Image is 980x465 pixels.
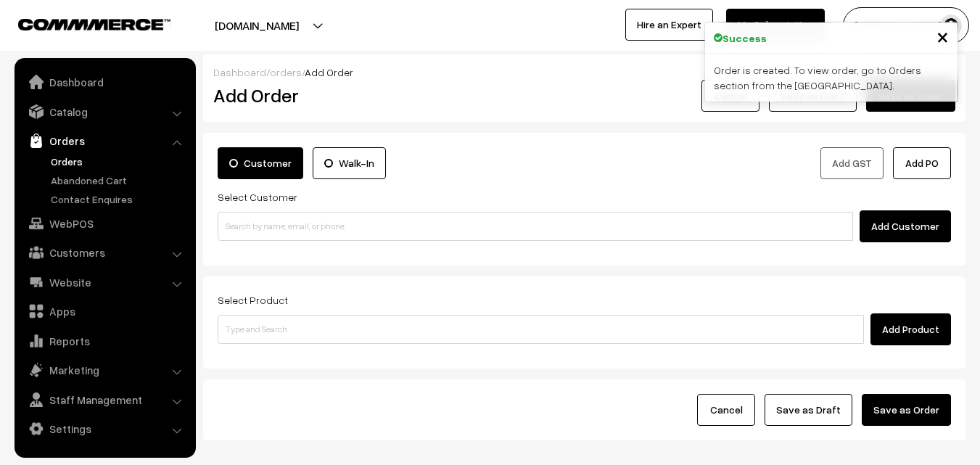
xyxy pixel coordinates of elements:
label: Select Customer [218,189,297,205]
a: Customers [18,239,191,266]
a: Abandoned Cart [47,173,191,188]
a: Catalog [18,99,191,125]
a: Orders [18,128,191,154]
a: Reports [18,328,191,354]
a: orders [270,66,302,78]
a: My Subscription [726,9,825,41]
div: Order is created. To view order, go to Orders section from the [GEOGRAPHIC_DATA]. [705,54,958,102]
a: Marketing [18,357,191,383]
a: Dashboard [18,69,191,95]
a: Contact Enquires [47,192,191,207]
a: Orders [47,154,191,169]
h2: Add Order [213,84,446,107]
button: [PERSON_NAME] s… [843,7,969,44]
button: Cancel [697,394,755,426]
button: Save as Draft [765,394,852,426]
a: Hire an Expert [625,9,713,41]
button: [DOMAIN_NAME] [164,7,350,44]
input: Type and Search [218,315,864,344]
button: Save as Order [862,394,951,426]
button: Add Product [870,313,951,345]
button: Add PO [893,147,951,179]
span: × [936,22,949,49]
button: Close [936,25,949,47]
button: Cancel [701,80,759,112]
a: Website [18,269,191,295]
label: Customer [218,147,303,179]
a: WebPOS [18,210,191,236]
a: Staff Management [18,387,191,413]
label: Walk-In [313,147,386,179]
label: Select Product [218,292,288,308]
button: Add GST [820,147,884,179]
a: Apps [18,298,191,324]
span: Add Order [305,66,353,78]
img: user [940,15,962,36]
strong: Success [722,30,767,46]
img: COMMMERCE [18,19,170,30]
button: Add Customer [860,210,951,242]
div: / / [213,65,955,80]
a: Dashboard [213,66,266,78]
a: COMMMERCE [18,15,145,32]
a: Settings [18,416,191,442]
input: Search by name, email, or phone [218,212,853,241]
